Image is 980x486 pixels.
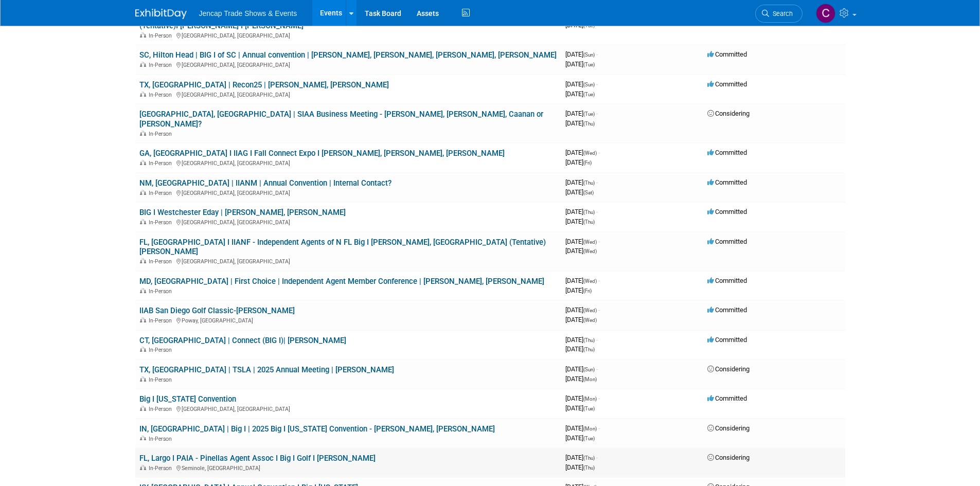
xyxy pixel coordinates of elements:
span: (Sun) [583,82,595,87]
span: - [596,80,598,88]
span: In-Person [149,465,175,472]
span: [DATE] [565,286,592,294]
img: Christopher Reid [816,4,835,23]
a: FL, [GEOGRAPHIC_DATA] I IIANF - Independent Agents of N FL Big I [PERSON_NAME], [GEOGRAPHIC_DATA]... [139,238,546,257]
span: - [596,208,598,215]
div: [GEOGRAPHIC_DATA], [GEOGRAPHIC_DATA] [139,218,557,226]
span: (Fri) [583,288,592,294]
span: - [598,238,600,245]
span: (Thu) [583,337,595,343]
span: Committed [707,238,747,245]
a: TX, [GEOGRAPHIC_DATA] | Recon25 | [PERSON_NAME], [PERSON_NAME] [139,80,389,89]
span: Committed [707,50,747,58]
span: Considering [707,424,750,432]
a: BIG I Westchester Eday | [PERSON_NAME], [PERSON_NAME] [139,208,346,217]
a: FL, Largo I PAIA - Pinellas Agent Assoc I Big I Golf I [PERSON_NAME] [139,454,376,463]
span: Committed [707,394,747,402]
span: (Thu) [583,455,595,461]
span: [DATE] [565,424,600,432]
span: (Mon) [583,376,597,382]
span: (Thu) [583,465,595,471]
span: [DATE] [565,188,594,196]
span: [DATE] [565,158,592,166]
span: (Wed) [583,317,597,323]
span: (Tue) [583,406,595,411]
span: Committed [707,306,747,314]
a: TN, [GEOGRAPHIC_DATA] | [US_STATE] Big I | Insurefest 2025 | [PERSON_NAME] for [PERSON_NAME], [PE... [139,11,548,30]
img: ExhibitDay [135,9,187,19]
span: - [596,336,598,344]
span: In-Person [149,62,175,68]
span: (Mon) [583,396,597,402]
span: Considering [707,365,750,373]
span: - [596,50,598,58]
span: [DATE] [565,50,598,58]
span: [DATE] [565,345,595,353]
img: In-Person Event [140,258,146,263]
span: In-Person [149,436,175,442]
a: [GEOGRAPHIC_DATA], [GEOGRAPHIC_DATA] | SIAA Business Meeting - [PERSON_NAME], [PERSON_NAME], Caan... [139,110,543,129]
span: [DATE] [565,247,597,255]
span: (Sun) [583,52,595,58]
div: [GEOGRAPHIC_DATA], [GEOGRAPHIC_DATA] [139,188,557,196]
span: (Tue) [583,62,595,67]
div: Seminole, [GEOGRAPHIC_DATA] [139,463,557,472]
img: In-Person Event [140,131,146,136]
img: In-Person Event [140,436,146,441]
span: [DATE] [565,365,598,373]
img: In-Person Event [140,406,146,411]
img: In-Person Event [140,92,146,97]
span: In-Person [149,160,175,167]
span: Committed [707,178,747,186]
span: (Fri) [583,160,592,166]
span: [DATE] [565,316,597,323]
a: GA, [GEOGRAPHIC_DATA] I IIAG I Fall Connect Expo I [PERSON_NAME], [PERSON_NAME], [PERSON_NAME] [139,149,505,158]
span: Committed [707,277,747,284]
img: In-Person Event [140,190,146,195]
a: IIAB San Diego Golf Classic-[PERSON_NAME] [139,306,295,315]
div: [GEOGRAPHIC_DATA], [GEOGRAPHIC_DATA] [139,404,557,412]
img: In-Person Event [140,160,146,165]
span: [DATE] [565,218,595,225]
span: - [596,365,598,373]
a: IN, [GEOGRAPHIC_DATA] | Big I | 2025 Big I [US_STATE] Convention - [PERSON_NAME], [PERSON_NAME] [139,424,495,434]
img: In-Person Event [140,32,146,38]
div: [GEOGRAPHIC_DATA], [GEOGRAPHIC_DATA] [139,257,557,265]
span: Considering [707,110,750,117]
span: In-Person [149,406,175,412]
span: (Tue) [583,92,595,97]
span: (Wed) [583,150,597,156]
span: - [596,454,598,461]
div: [GEOGRAPHIC_DATA], [GEOGRAPHIC_DATA] [139,60,557,68]
span: - [596,178,598,186]
span: (Sat) [583,190,594,195]
span: In-Person [149,131,175,137]
a: Big I [US_STATE] Convention [139,394,236,404]
span: In-Person [149,288,175,295]
span: Committed [707,336,747,344]
span: (Wed) [583,278,597,284]
span: - [598,394,600,402]
a: Search [755,5,803,23]
a: TX, [GEOGRAPHIC_DATA] | TSLA | 2025 Annual Meeting | [PERSON_NAME] [139,365,394,374]
span: [DATE] [565,434,595,442]
span: (Tue) [583,23,595,28]
span: [DATE] [565,375,597,383]
span: - [598,277,600,284]
span: [DATE] [565,110,598,117]
a: MD, [GEOGRAPHIC_DATA] | First Choice | Independent Agent Member Conference | [PERSON_NAME], [PERS... [139,277,544,286]
span: [DATE] [565,80,598,88]
span: (Thu) [583,121,595,127]
span: - [598,424,600,432]
span: In-Person [149,347,175,353]
span: [DATE] [565,463,595,471]
span: In-Person [149,258,175,265]
span: [DATE] [565,21,595,29]
div: Poway, [GEOGRAPHIC_DATA] [139,316,557,324]
span: [DATE] [565,394,600,402]
span: [DATE] [565,454,598,461]
img: In-Person Event [140,219,146,224]
span: Search [769,10,793,17]
div: [GEOGRAPHIC_DATA], [GEOGRAPHIC_DATA] [139,158,557,167]
span: (Thu) [583,347,595,352]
